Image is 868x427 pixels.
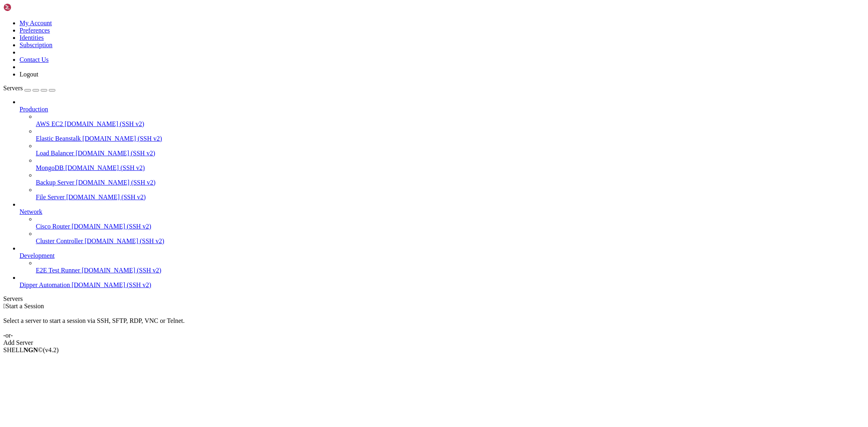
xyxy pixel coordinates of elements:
a: Logout [20,71,38,78]
span: MongoDB [36,164,63,171]
li: Backup Server [DOMAIN_NAME] (SSH v2) [36,172,865,186]
li: Dipper Automation [DOMAIN_NAME] (SSH v2) [20,274,865,289]
b: NGN [24,346,38,353]
span: [DOMAIN_NAME] (SSH v2) [76,150,155,157]
li: File Server [DOMAIN_NAME] (SSH v2) [36,186,865,201]
li: Elastic Beanstalk [DOMAIN_NAME] (SSH v2) [36,128,865,142]
li: MongoDB [DOMAIN_NAME] (SSH v2) [36,157,865,172]
a: My Account [20,20,52,26]
li: Load Balancer [DOMAIN_NAME] (SSH v2) [36,142,865,157]
a: Backup Server [DOMAIN_NAME] (SSH v2) [36,179,865,186]
a: AWS EC2 [DOMAIN_NAME] (SSH v2) [36,120,865,128]
span: Servers [3,85,23,91]
li: E2E Test Runner [DOMAIN_NAME] (SSH v2) [36,259,865,274]
a: Load Balancer [DOMAIN_NAME] (SSH v2) [36,150,865,157]
span: [DOMAIN_NAME] (SSH v2) [76,179,156,186]
a: Cluster Controller [DOMAIN_NAME] (SSH v2) [36,237,865,245]
a: Subscription [20,41,52,48]
span: [DOMAIN_NAME] (SSH v2) [85,237,164,244]
span: [DOMAIN_NAME] (SSH v2) [65,164,145,171]
span:  [3,303,6,309]
span: SHELL © [3,346,59,353]
span: [DOMAIN_NAME] (SSH v2) [82,267,162,274]
span: [DOMAIN_NAME] (SSH v2) [72,223,151,230]
li: Production [20,98,865,201]
li: Development [20,245,865,274]
a: Contact Us [20,56,49,63]
a: Servers [3,85,55,91]
span: Load Balancer [36,150,74,157]
span: [DOMAIN_NAME] (SSH v2) [66,194,146,200]
li: Cisco Router [DOMAIN_NAME] (SSH v2) [36,216,865,230]
span: Cisco Router [36,223,70,230]
span: Network [20,208,42,215]
a: File Server [DOMAIN_NAME] (SSH v2) [36,194,865,201]
div: Add Server [3,339,865,346]
span: Start a Session [6,303,44,309]
li: Cluster Controller [DOMAIN_NAME] (SSH v2) [36,230,865,245]
li: AWS EC2 [DOMAIN_NAME] (SSH v2) [36,113,865,128]
span: Dipper Automation [20,281,70,288]
a: Dipper Automation [DOMAIN_NAME] (SSH v2) [20,281,865,289]
span: E2E Test Runner [36,267,80,274]
span: [DOMAIN_NAME] (SSH v2) [83,135,162,142]
span: AWS EC2 [36,120,63,127]
a: Production [20,106,865,113]
a: MongoDB [DOMAIN_NAME] (SSH v2) [36,164,865,172]
span: Backup Server [36,179,74,186]
span: Cluster Controller [36,237,83,244]
span: [DOMAIN_NAME] (SSH v2) [65,120,144,127]
a: E2E Test Runner [DOMAIN_NAME] (SSH v2) [36,267,865,274]
span: File Server [36,194,65,200]
span: 4.2.0 [43,346,59,353]
span: [DOMAIN_NAME] (SSH v2) [72,281,151,288]
a: Preferences [20,27,50,34]
a: Cisco Router [DOMAIN_NAME] (SSH v2) [36,223,865,230]
a: Development [20,252,865,259]
span: Production [20,106,48,113]
li: Network [20,201,865,245]
span: Elastic Beanstalk [36,135,81,142]
img: Shellngn [3,3,50,11]
span: Development [20,252,55,259]
a: Elastic Beanstalk [DOMAIN_NAME] (SSH v2) [36,135,865,142]
a: Network [20,208,865,216]
div: Servers [3,295,865,303]
div: Select a server to start a session via SSH, SFTP, RDP, VNC or Telnet. -or- [3,310,865,339]
a: Identities [20,34,44,41]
